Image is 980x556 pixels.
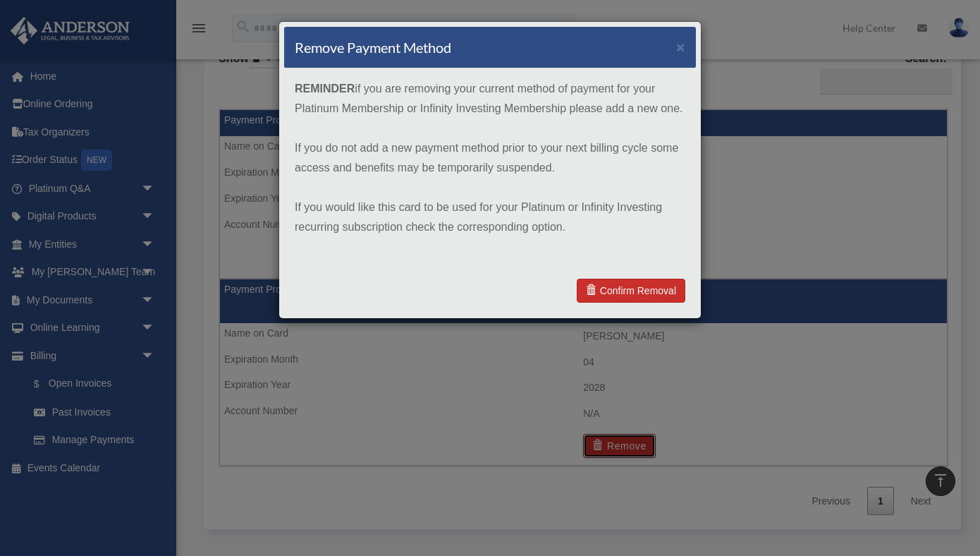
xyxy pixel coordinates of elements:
[676,40,685,54] button: ×
[284,68,696,267] div: if you are removing your current method of payment for your Platinum Membership or Infinity Inves...
[295,83,355,95] strong: REMINDER
[295,37,451,57] h4: Remove Payment Method
[577,279,685,303] a: Confirm Removal
[295,198,685,237] p: If you would like this card to be used for your Platinum or Infinity Investing recurring subscrip...
[295,138,685,178] p: If you do not add a new payment method prior to your next billing cycle some access and benefits ...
